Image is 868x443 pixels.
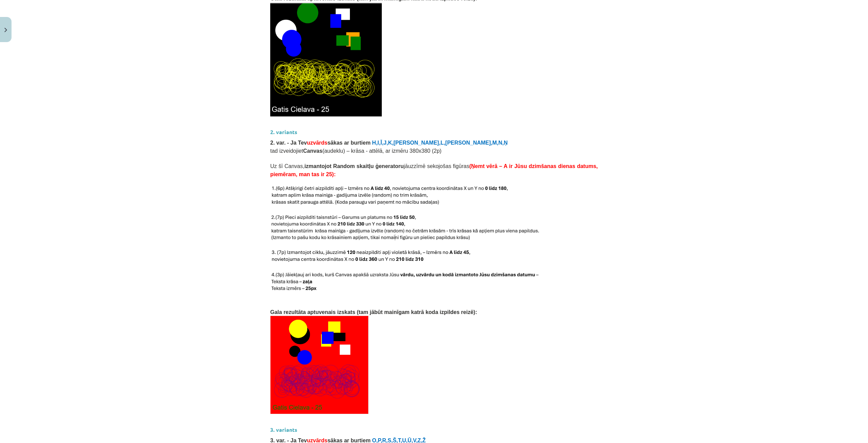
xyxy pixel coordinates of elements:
strong: 2. variants [270,128,297,135]
img: icon-close-lesson-0947bae3869378f0d4975bcd49f059093ad1ed9edebbc8119c70593378902aed.svg [4,28,7,32]
span: Gala rezultāta aptuvenais izskats (tam jābūt mainīgam katrā koda izpildes reizē): [270,309,477,315]
img: Attēls, kurā ir ekrānuzņēmums, grafika, grafiskais dizains, krāsainība Apraksts ģenerēts automātiski [270,2,382,116]
strong: 3. variants [270,426,297,433]
img: Attēls, kurā ir grafika, grafiskais dizains, ekrānuzņēmums, teksts Apraksts ģenerēts automātiski [270,316,369,414]
b: izmantojot Random skaitļu ģeneratoru [304,163,404,169]
span: uzvārds [307,140,327,146]
span: Uz šī Canvas, jāuzzīmē sekojošas figūras [270,163,598,177]
b: Canvas [303,148,322,154]
span: tad izveidojiet (audeklu) – krāsa - attēlā, ar izmēru 380x380 (2p) [270,148,441,154]
span: 2. var. - Ja Tev sākas ar burtiem [270,140,371,146]
span: H,I,Ī,J,K,[PERSON_NAME],L,[PERSON_NAME],M,N,Ņ [372,140,508,146]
